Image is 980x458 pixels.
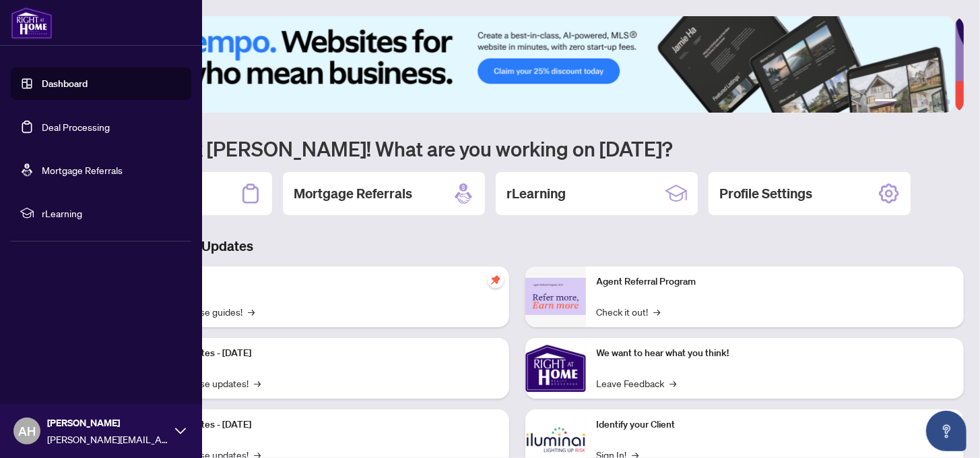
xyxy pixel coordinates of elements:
h1: Welcome back [PERSON_NAME]! What are you working on [DATE]? [70,136,964,161]
span: → [654,304,661,319]
img: logo [11,7,53,39]
a: Mortgage Referrals [42,164,123,176]
img: Agent Referral Program [525,278,586,315]
a: Deal Processing [42,121,110,133]
img: Slide 0 [70,16,955,113]
button: 4 [923,99,929,105]
a: Check it out!→ [597,304,661,319]
p: Self-Help [141,275,498,289]
button: 2 [902,99,907,105]
h3: Brokerage & Industry Updates [70,237,964,256]
h2: Mortgage Referrals [294,184,412,203]
span: [PERSON_NAME] [47,416,168,430]
a: Dashboard [42,78,88,90]
p: We want to hear what you think! [597,346,954,361]
span: pushpin [488,272,504,288]
p: Agent Referral Program [597,275,954,289]
h2: rLearning [507,184,566,203]
h2: Profile Settings [719,184,812,203]
span: AH [18,422,36,440]
img: We want to hear what you think! [525,338,586,399]
p: Platform Updates - [DATE] [141,346,498,361]
span: rLearning [42,206,182,221]
span: → [248,304,255,319]
a: Leave Feedback→ [597,376,677,391]
button: 3 [913,99,918,105]
button: 6 [945,99,950,105]
span: → [254,376,261,391]
p: Identify your Client [597,418,954,432]
p: Platform Updates - [DATE] [141,418,498,432]
span: → [670,376,677,391]
button: Open asap [926,411,967,451]
button: 1 [875,99,896,105]
button: 5 [934,99,940,105]
span: [PERSON_NAME][EMAIL_ADDRESS][DOMAIN_NAME] [47,432,168,447]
